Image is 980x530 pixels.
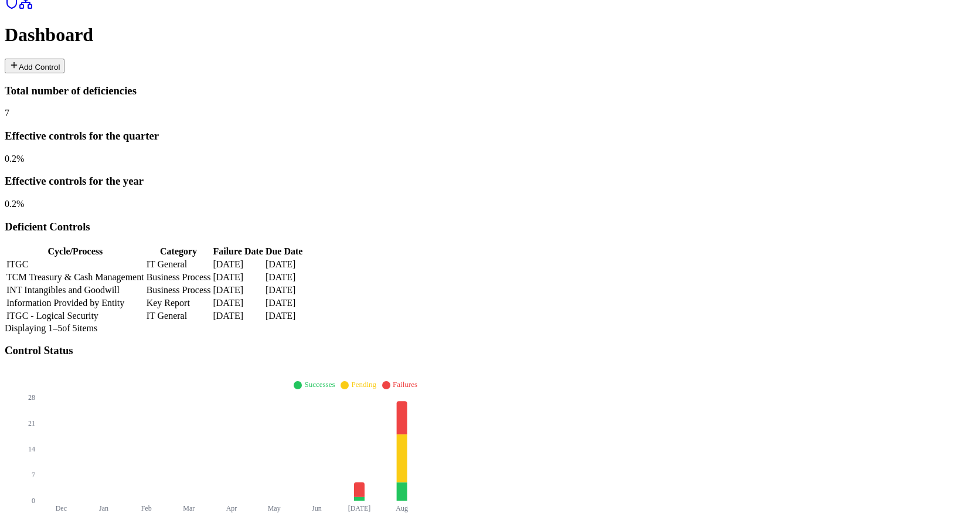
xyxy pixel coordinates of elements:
td: IT General [146,259,212,270]
th: Cycle/Process [6,246,145,257]
td: Business Process [146,271,212,283]
h3: Total number of deficiencies [5,84,975,97]
button: Add Control [5,59,64,73]
td: [DATE] [265,297,304,309]
span: Successes [304,380,335,389]
tspan: 14 [28,445,35,453]
td: [DATE] [265,310,304,322]
h1: Dashboard [5,24,975,46]
td: [DATE] [265,271,304,283]
th: Due Date [265,246,304,257]
h3: Control Status [5,344,975,357]
th: Category [146,246,212,257]
tspan: [DATE] [348,504,371,512]
a: Integrations [19,1,33,11]
td: Information Provided by Entity [6,297,145,309]
td: [DATE] [212,271,263,283]
tspan: 21 [28,419,35,427]
span: Failures [393,380,417,389]
span: 0.2 % [5,199,24,209]
td: Business Process [146,284,212,296]
a: SOC [5,1,19,11]
span: Displaying 1– 5 of 5 items [5,323,97,333]
td: [DATE] [212,259,263,270]
td: [DATE] [265,259,304,270]
td: TCM Treasury & Cash Management [6,271,145,283]
td: IT General [146,310,212,322]
tspan: 0 [32,497,35,505]
h3: Deficient Controls [5,220,975,233]
th: Failure Date [212,246,263,257]
tspan: Jun [312,504,322,512]
tspan: Mar [183,504,195,512]
span: 7 [5,108,9,118]
tspan: May [268,504,281,512]
tspan: Aug [396,504,408,512]
td: [DATE] [265,284,304,296]
tspan: Jan [99,504,108,512]
tspan: Feb [141,504,152,512]
tspan: 28 [28,393,35,402]
h3: Effective controls for the year [5,175,975,188]
td: [DATE] [212,284,263,296]
td: INT Intangibles and Goodwill [6,284,145,296]
span: Pending [351,380,376,389]
td: ITGC [6,259,145,270]
tspan: Apr [226,504,237,512]
span: 0.2 % [5,154,24,164]
td: Key Report [146,297,212,309]
tspan: Dec [56,504,67,512]
td: [DATE] [212,297,263,309]
td: ITGC - Logical Security [6,310,145,322]
td: [DATE] [212,310,263,322]
h3: Effective controls for the quarter [5,130,975,142]
tspan: 7 [32,471,35,479]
